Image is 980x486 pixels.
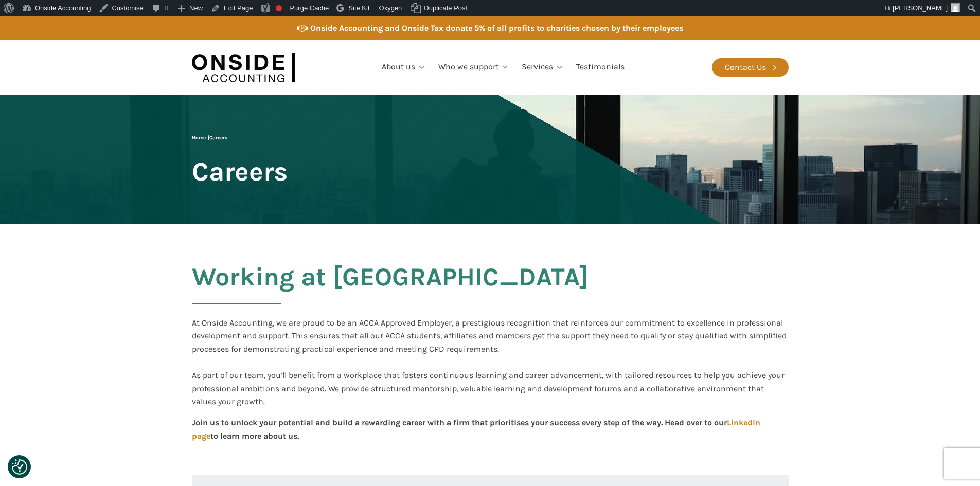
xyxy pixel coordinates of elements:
img: Revisit consent button [12,459,27,475]
span: | [192,135,227,141]
span: Site Kit [348,4,369,12]
div: Contact Us [725,61,766,74]
a: About us [376,50,432,85]
a: Services [515,50,570,85]
a: Testimonials [570,50,631,85]
span: [PERSON_NAME] [893,4,948,12]
div: Onside Accounting and Onside Tax donate 5% of all profits to charities chosen by their employees [310,22,683,35]
div: Focus keyphrase not set [276,5,282,11]
h2: Working at [GEOGRAPHIC_DATA] [192,263,589,316]
span: Careers [192,157,288,186]
span: Careers [209,135,227,141]
div: At Onside Accounting, we are proud to be an ACCA Approved Employer, a prestigious recognition tha... [192,316,789,408]
a: LinkedIn page [192,418,760,441]
a: Contact Us [712,58,789,77]
button: Consent Preferences [12,459,27,475]
a: Home [192,135,206,141]
img: Onside Accounting [192,48,295,87]
a: Who we support [432,50,516,85]
div: Join us to unlock your potential and build a rewarding career with a firm that prioritises your s... [192,416,789,455]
